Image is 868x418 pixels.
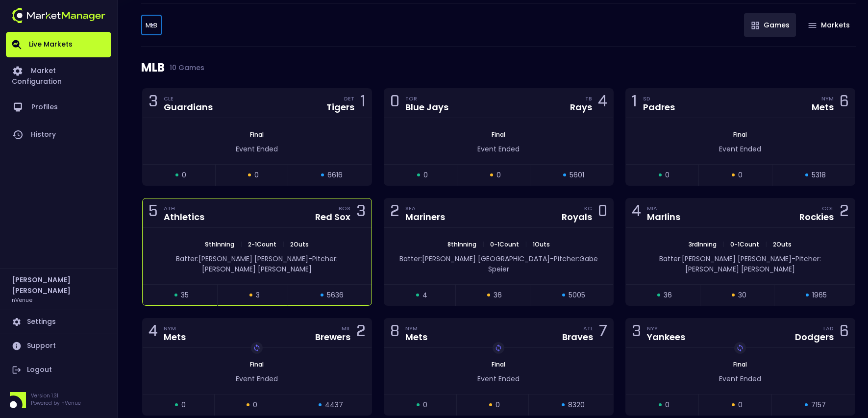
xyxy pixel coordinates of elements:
[585,95,592,102] div: TB
[719,144,761,154] span: Event Ended
[530,240,553,248] span: 1 Outs
[6,334,111,358] a: Support
[141,47,856,88] div: MLB
[643,103,675,112] div: Padres
[812,170,826,180] span: 5318
[253,400,257,410] span: 0
[390,204,399,222] div: 2
[489,130,508,139] span: Final
[730,360,750,369] span: Final
[164,213,204,221] div: Athletics
[583,324,593,332] div: ATL
[256,290,260,300] span: 3
[647,333,685,342] div: Yankees
[570,103,592,112] div: Rays
[164,333,186,342] div: Mets
[562,333,593,342] div: Braves
[423,170,428,180] span: 0
[149,204,158,222] div: 5
[202,254,338,274] span: Pitcher: [PERSON_NAME] [PERSON_NAME]
[356,204,366,222] div: 3
[181,290,189,300] span: 35
[236,374,278,384] span: Event Ended
[770,240,794,248] span: 2 Outs
[840,324,849,342] div: 6
[247,360,267,369] span: Final
[6,121,111,148] a: History
[339,204,350,212] div: BOS
[632,204,641,222] div: 4
[164,103,213,112] div: Guardians
[6,32,111,57] a: Live Markets
[632,324,641,342] div: 3
[562,213,592,221] div: Royals
[202,240,237,248] span: 9th Inning
[245,240,279,248] span: 2 - 1 Count
[840,204,849,222] div: 2
[487,240,522,248] span: 0 - 1 Count
[399,254,550,264] span: Batter: [PERSON_NAME] [GEOGRAPHIC_DATA]
[390,324,399,342] div: 8
[822,204,834,212] div: COL
[31,399,81,407] p: Powered by nVenue
[141,15,162,35] div: BAS - All
[599,324,607,342] div: 7
[647,324,685,332] div: NYY
[494,290,502,300] span: 36
[568,400,585,410] span: 8320
[643,95,675,102] div: SD
[751,22,759,29] img: gameIcon
[801,13,856,37] button: Markets
[496,170,501,180] span: 0
[12,274,105,296] h2: [PERSON_NAME] [PERSON_NAME]
[738,170,743,180] span: 0
[808,23,817,28] img: gameIcon
[405,103,448,112] div: Blue Jays
[719,240,727,248] span: |
[445,240,479,248] span: 8th Inning
[390,94,399,112] div: 0
[315,333,350,342] div: Brewers
[31,392,81,399] p: Version 1.31
[812,103,834,112] div: Mets
[279,240,287,248] span: |
[315,213,350,221] div: Red Sox
[308,254,312,264] span: -
[598,94,607,112] div: 4
[325,400,343,410] span: 4437
[479,240,487,248] span: |
[812,290,827,300] span: 1965
[488,254,598,274] span: Pitcher: Gabe Speier
[762,240,770,248] span: |
[792,254,795,264] span: -
[736,344,744,352] img: replayImg
[569,290,585,300] span: 5005
[422,290,427,300] span: 4
[12,8,105,23] img: logo
[405,324,427,332] div: NYM
[356,324,366,342] div: 2
[744,13,796,37] button: Games
[237,240,245,248] span: |
[570,170,584,180] span: 5601
[730,130,750,139] span: Final
[344,95,354,102] div: DET
[647,213,680,221] div: Marlins
[489,360,508,369] span: Final
[550,254,554,264] span: -
[287,240,312,248] span: 2 Outs
[598,204,607,222] div: 0
[685,254,821,274] span: Pitcher: [PERSON_NAME] [PERSON_NAME]
[12,296,32,303] h3: nVenue
[496,400,500,410] span: 0
[647,204,680,212] div: MIA
[327,290,344,300] span: 5636
[164,324,186,332] div: NYM
[423,400,427,410] span: 0
[632,94,637,112] div: 1
[738,290,746,300] span: 30
[738,400,743,410] span: 0
[6,310,111,334] a: Settings
[405,95,448,102] div: TOR
[164,95,213,102] div: CLE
